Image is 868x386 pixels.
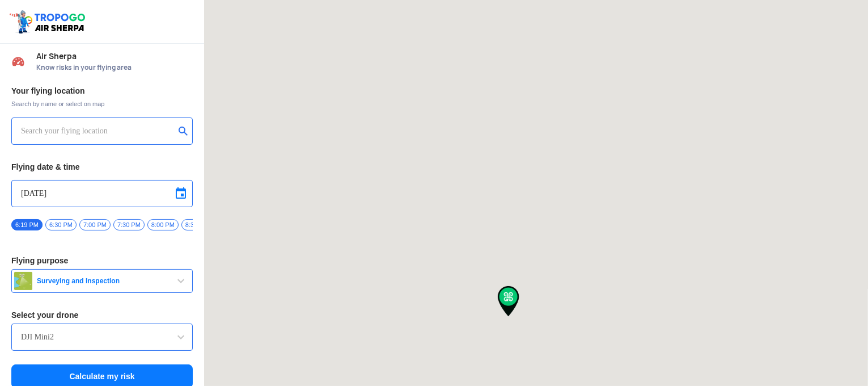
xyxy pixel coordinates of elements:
[11,99,193,108] span: Search by name or select on map
[11,54,25,68] img: Risk Scores
[11,163,193,171] h3: Flying date & time
[45,219,77,230] span: 6:30 PM
[147,219,179,230] span: 8:00 PM
[21,330,183,344] input: Search by name or Brand
[21,124,175,138] input: Search your flying location
[11,311,193,319] h3: Select your drone
[11,257,193,265] h3: Flying purpose
[36,52,193,61] span: Air Sherpa
[181,219,213,230] span: 8:30 PM
[32,276,174,286] span: Surveying and Inspection
[9,9,89,35] img: ic_tgdronemaps.svg
[36,63,193,72] span: Know risks in your flying area
[79,219,111,230] span: 7:00 PM
[14,272,32,290] img: survey.png
[21,187,183,200] input: Select Date
[11,269,193,293] button: Surveying and Inspection
[11,87,193,95] h3: Your flying location
[113,219,145,230] span: 7:30 PM
[11,219,43,230] span: 6:19 PM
